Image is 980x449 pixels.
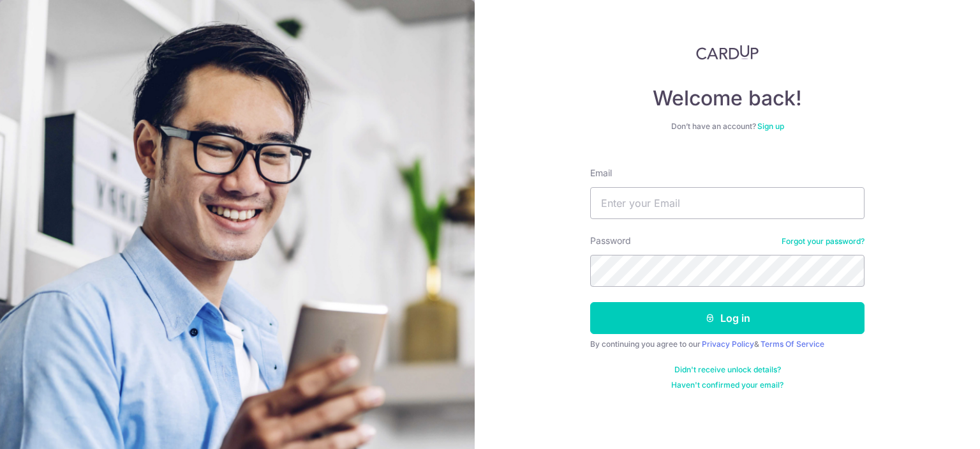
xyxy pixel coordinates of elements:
[757,121,784,131] a: Sign up
[590,187,865,219] input: Enter your Email
[590,86,865,111] h4: Welcome back!
[761,339,824,349] a: Terms Of Service
[671,380,783,390] a: Haven't confirmed your email?
[590,302,865,334] button: Log in
[590,234,631,247] label: Password
[590,121,865,132] div: Don’t have an account?
[674,365,781,375] a: Didn't receive unlock details?
[696,45,759,60] img: CardUp Logo
[702,339,754,349] a: Privacy Policy
[590,339,865,349] div: By continuing you agree to our &
[782,236,865,247] a: Forgot your password?
[590,167,612,179] label: Email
